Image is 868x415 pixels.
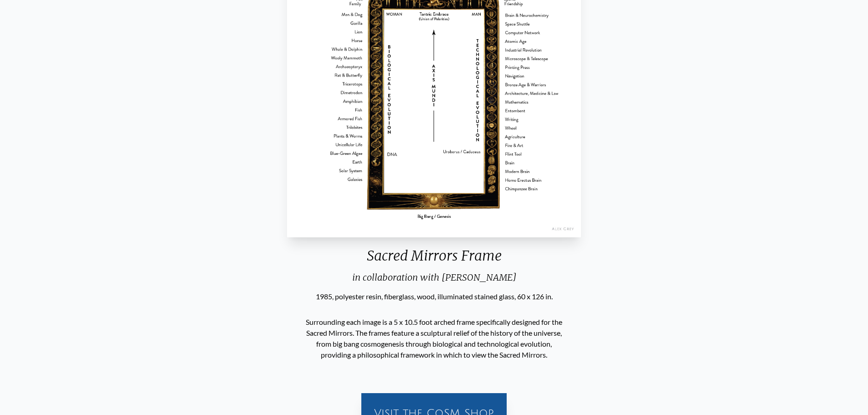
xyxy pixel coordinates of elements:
div: Sacred Mirrors Frame [283,247,585,271]
p: Surrounding each image is a 5 x 10.5 foot arched frame specifically designed for the Sacred Mirro... [304,313,564,364]
div: in collaboration with [PERSON_NAME] [283,271,585,291]
div: 1985, polyester resin, fiberglass, wood, illuminated stained glass, 60 x 126 in. [283,291,585,302]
